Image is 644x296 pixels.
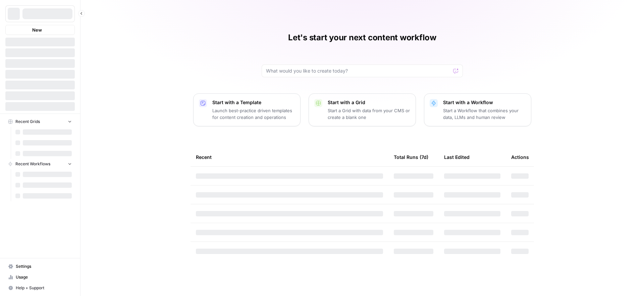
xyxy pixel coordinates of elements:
p: Start with a Grid [328,99,410,106]
button: New [5,25,75,35]
button: Start with a GridStart a Grid with data from your CMS or create a blank one [309,93,416,126]
div: Recent [196,148,383,166]
div: Last Edited [444,148,470,166]
button: Start with a TemplateLaunch best-practice driven templates for content creation and operations [193,93,301,126]
p: Start with a Template [212,99,295,106]
h1: Let's start your next content workflow [288,32,436,43]
span: Help + Support [16,285,72,291]
button: Recent Workflows [5,159,75,169]
span: Usage [16,274,72,280]
p: Launch best-practice driven templates for content creation and operations [212,107,295,121]
input: What would you like to create today? [266,68,450,74]
div: Actions [511,148,529,166]
p: Start a Workflow that combines your data, LLMs and human review [443,107,526,121]
a: Settings [5,261,75,272]
p: Start with a Workflow [443,99,526,106]
button: Start with a WorkflowStart a Workflow that combines your data, LLMs and human review [424,93,531,126]
span: Recent Workflows [15,161,50,167]
p: Start a Grid with data from your CMS or create a blank one [328,107,410,121]
span: Recent Grids [15,119,40,125]
a: Usage [5,272,75,283]
button: Help + Support [5,283,75,293]
button: Recent Grids [5,117,75,127]
span: New [32,27,42,33]
span: Settings [16,263,72,269]
div: Total Runs (7d) [394,148,428,166]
